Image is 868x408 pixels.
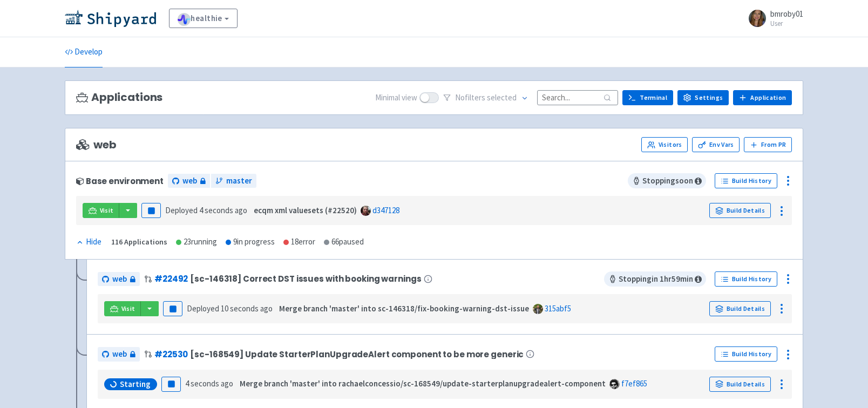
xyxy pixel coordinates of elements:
[100,206,114,215] span: Visit
[187,303,273,314] span: Deployed
[185,378,233,389] time: 4 seconds ago
[372,205,399,215] a: d347128
[83,203,119,218] a: Visit
[141,203,161,218] button: Pause
[169,9,238,28] a: healthie
[165,205,247,215] span: Deployed
[190,274,421,283] span: [sc-146318] Correct DST issues with booking warnings
[742,10,803,27] a: bmroby01 User
[182,175,197,187] span: web
[715,271,777,287] a: Build History
[692,137,740,152] a: Env Vars
[76,91,162,104] h3: Applications
[221,303,273,314] time: 10 seconds ago
[163,301,182,316] button: Pause
[622,90,673,105] a: Terminal
[161,377,181,392] button: Pause
[487,92,517,103] span: selected
[226,236,275,248] div: 9 in progress
[744,137,792,152] button: From PR
[76,236,101,248] div: Hide
[545,303,571,314] a: 315abf5
[641,137,688,152] a: Visitors
[176,236,217,248] div: 23 running
[104,301,141,316] a: Visit
[76,236,103,248] button: Hide
[628,173,706,188] span: Stopping soon
[199,205,247,215] time: 4 seconds ago
[677,90,729,105] a: Settings
[455,92,517,104] span: No filter s
[709,203,771,218] a: Build Details
[112,273,127,285] span: web
[770,9,803,19] span: bmroby01
[709,377,771,392] a: Build Details
[168,174,210,188] a: web
[154,273,188,284] a: #22492
[98,272,140,287] a: web
[98,347,140,362] a: web
[621,378,647,389] a: f7ef865
[770,20,803,27] small: User
[65,10,156,27] img: Shipyard logo
[65,37,103,67] a: Develop
[715,173,777,188] a: Build History
[715,346,777,362] a: Build History
[279,303,529,314] strong: Merge branch 'master' into sc-146318/fix-booking-warning-dst-issue
[709,301,771,316] a: Build Details
[190,350,524,359] span: [sc-168549] Update StarterPlanUpgradeAlert component to be more generic
[111,236,167,248] div: 116 Applications
[375,92,417,104] span: Minimal view
[112,348,127,361] span: web
[733,90,792,105] a: Application
[283,236,315,248] div: 18 error
[240,378,606,389] strong: Merge branch 'master' into rachaelconcessio/sc-168549/update-starterplanupgradealert-component
[120,379,151,390] span: Starting
[254,205,357,215] strong: ecqm xml valuesets (#22520)
[76,176,164,186] div: Base environment
[537,90,618,105] input: Search...
[604,271,706,287] span: Stopping in 1 hr 59 min
[226,175,252,187] span: master
[76,139,116,151] span: web
[211,174,256,188] a: master
[324,236,364,248] div: 66 paused
[154,349,188,360] a: #22530
[121,304,135,313] span: Visit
